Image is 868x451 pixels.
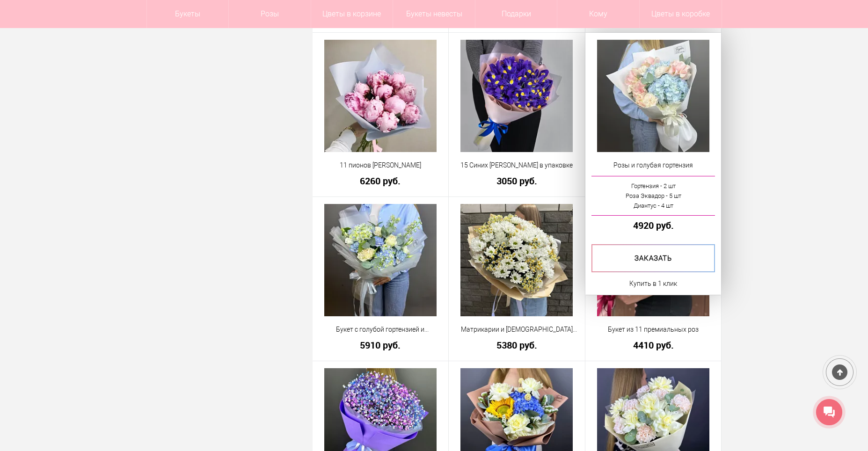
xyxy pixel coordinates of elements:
[591,160,715,170] a: Розы и голубая гортензия
[460,40,573,152] img: 15 Синих Ирисов в упаковке
[319,160,443,170] a: 11 пионов [PERSON_NAME]
[319,340,443,350] a: 5910 руб.
[319,325,443,335] a: Букет с голубой гортензией и дельфиниумом
[324,40,437,152] img: 11 пионов Сара Бернар
[591,176,715,216] a: Гортензия - 2 штРоза Эквадор - 5 штДиантус - 4 шт
[455,176,579,186] a: 3050 руб.
[591,220,715,230] a: 4920 руб.
[319,176,443,186] a: 6260 руб.
[460,204,573,316] img: Матрикарии и Хризантема кустовая
[455,160,579,170] a: 15 Синих [PERSON_NAME] в упаковке
[591,340,715,350] a: 4410 руб.
[455,340,579,350] a: 5380 руб.
[591,325,715,335] a: Букет из 11 премиальных роз
[324,204,437,316] img: Букет с голубой гортензией и дельфиниумом
[629,278,677,289] a: Купить в 1 клик
[597,40,709,152] img: Розы и голубая гортензия
[455,325,579,335] a: Матрикарии и [DEMOGRAPHIC_DATA][PERSON_NAME]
